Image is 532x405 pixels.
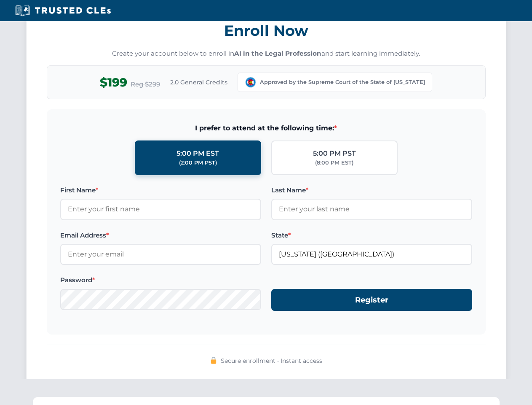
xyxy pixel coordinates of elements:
label: First Name [60,185,261,195]
label: Email Address [60,230,261,240]
span: Reg $299 [131,79,160,89]
div: (2:00 PM PST) [179,159,217,167]
input: Enter your last name [271,199,472,220]
label: Password [60,275,261,285]
span: I prefer to attend at the following time: [60,123,472,134]
p: Create your account below to enroll in and start learning immediately. [47,49,486,59]
div: 5:00 PM PST [313,148,356,159]
button: Register [271,289,472,311]
span: Secure enrollment • Instant access [221,356,322,365]
div: 5:00 PM EST [176,148,219,159]
input: Colorado (CO) [271,244,472,265]
input: Enter your email [60,244,261,265]
label: State [271,230,472,240]
h3: Enroll Now [47,17,486,44]
input: Enter your first name [60,199,261,220]
span: $199 [100,73,127,92]
span: Approved by the Supreme Court of the State of [US_STATE] [260,78,425,86]
img: Trusted CLEs [13,4,113,17]
img: Colorado Supreme Court [245,76,257,88]
div: (8:00 PM EST) [315,159,353,167]
span: 2.0 General Credits [170,78,227,87]
strong: AI in the Legal Profession [234,49,321,57]
label: Last Name [271,185,472,195]
img: 🔒 [210,357,217,364]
